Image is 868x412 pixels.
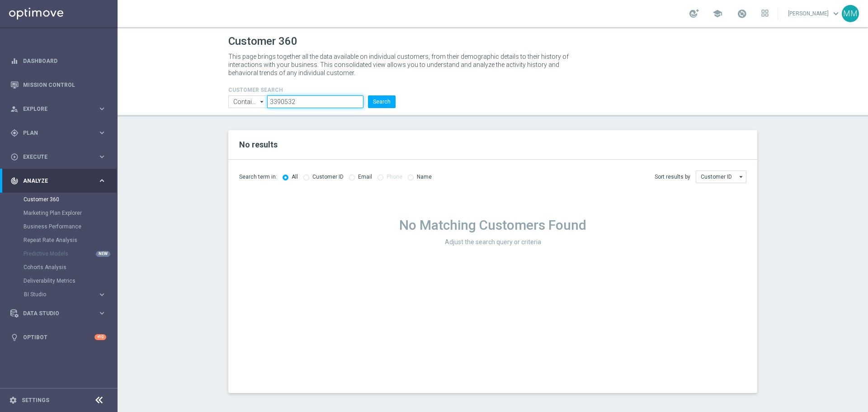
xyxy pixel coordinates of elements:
[292,174,298,180] label: All
[24,274,117,288] div: Deliverability Metrics
[24,247,117,260] div: Predictive Models
[23,130,98,136] span: Plan
[228,52,576,77] p: This page brings together all the data available on individual customers, from their demographic ...
[239,173,277,181] span: Search term in:
[10,177,98,185] div: Analyze
[23,178,98,184] span: Analyze
[24,233,117,247] div: Repeat Rate Analysis
[10,153,107,161] button: play_circle_outline Execute keyboard_arrow_right
[98,152,106,161] i: keyboard_arrow_right
[24,196,94,203] a: Customer 360
[10,73,106,97] div: Mission Control
[98,309,106,317] i: keyboard_arrow_right
[10,129,98,137] div: Plan
[24,220,117,233] div: Business Performance
[831,9,841,19] span: keyboard_arrow_down
[9,396,17,404] i: settings
[23,106,98,112] span: Explore
[10,57,19,65] i: equalizer
[368,95,396,108] button: Search
[228,35,757,48] h1: Customer 360
[10,105,19,113] i: person_search
[24,206,117,220] div: Marketing Plan Explorer
[24,277,94,284] a: Deliverability Metrics
[10,49,106,73] div: Dashboard
[10,129,19,137] i: gps_fixed
[94,334,106,340] div: +10
[267,95,363,108] input: Enter CID, Email, name or phone
[24,223,94,230] a: Business Performance
[228,95,267,108] input: Contains
[23,49,106,73] a: Dashboard
[22,398,49,403] a: Settings
[10,105,107,113] button: person_search Explore keyboard_arrow_right
[98,176,106,185] i: keyboard_arrow_right
[10,153,98,161] div: Execute
[10,57,107,65] button: equalizer Dashboard
[787,7,842,20] a: [PERSON_NAME]keyboard_arrow_down
[24,209,94,217] a: Marketing Plan Explorer
[24,292,89,297] span: BI Studio
[23,325,94,349] a: Optibot
[24,193,117,206] div: Customer 360
[737,171,746,183] i: arrow_drop_down
[258,96,267,108] i: arrow_drop_down
[10,105,98,113] div: Explore
[24,260,117,274] div: Cohorts Analysis
[387,174,402,180] label: Phone
[842,5,859,22] div: MM
[228,87,396,93] h4: CUSTOMER SEARCH
[24,237,94,244] a: Repeat Rate Analysis
[10,333,19,341] i: lightbulb
[10,310,107,317] button: Data Studio keyboard_arrow_right
[10,309,98,317] div: Data Studio
[10,177,19,185] i: track_changes
[24,291,107,298] button: BI Studio keyboard_arrow_right
[98,128,106,137] i: keyboard_arrow_right
[696,170,746,183] input: Customer ID
[23,311,98,316] span: Data Studio
[712,9,722,19] span: school
[239,217,746,233] h1: No Matching Customers Found
[24,292,98,297] div: BI Studio
[24,264,94,271] a: Cohorts Analysis
[10,177,107,185] button: track_changes Analyze keyboard_arrow_right
[98,290,106,299] i: keyboard_arrow_right
[10,129,107,137] button: gps_fixed Plan keyboard_arrow_right
[358,174,372,180] label: Email
[239,140,278,149] span: No results
[10,334,107,341] button: lightbulb Optibot +10
[23,73,106,97] a: Mission Control
[96,251,110,257] div: NEW
[10,325,106,349] div: Optibot
[10,81,107,89] button: Mission Control
[239,238,746,246] h3: Adjust the search query or criteria
[23,154,98,160] span: Execute
[10,153,19,161] i: play_circle_outline
[98,104,106,113] i: keyboard_arrow_right
[417,174,432,180] label: Name
[24,288,117,301] div: BI Studio
[655,173,690,181] span: Sort results by
[312,174,344,180] label: Customer ID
